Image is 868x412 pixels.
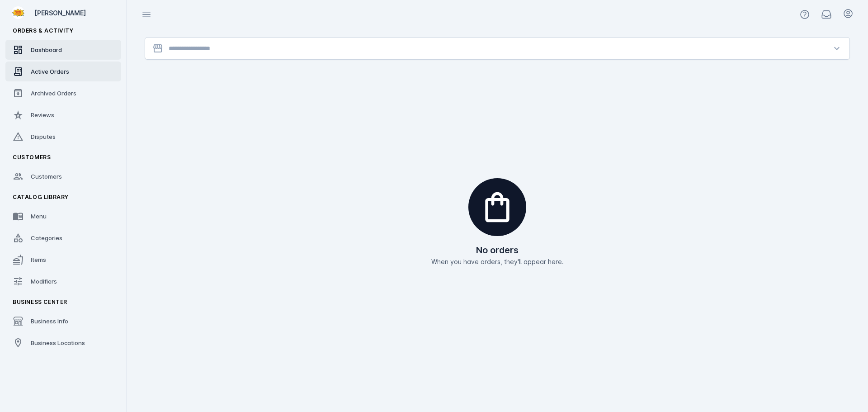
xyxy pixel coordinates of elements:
[31,111,54,118] span: Reviews
[31,256,46,263] span: Items
[31,90,76,97] span: Archived Orders
[31,133,56,140] span: Disputes
[169,43,826,54] input: Location
[34,8,118,18] div: [PERSON_NAME]
[13,154,51,161] span: Customers
[31,234,62,242] span: Categories
[476,243,519,257] h2: No orders
[13,27,73,34] span: Orders & Activity
[5,83,121,103] a: Archived Orders
[5,62,121,81] a: Active Orders
[5,40,121,60] a: Dashboard
[431,257,564,266] p: When you have orders, they'll appear here.
[31,278,57,285] span: Modifiers
[5,228,121,248] a: Categories
[13,298,67,305] span: Business Center
[31,68,69,75] span: Active Orders
[31,173,62,180] span: Customers
[31,339,85,346] span: Business Locations
[5,311,121,331] a: Business Info
[5,127,121,147] a: Disputes
[5,250,121,270] a: Items
[5,166,121,186] a: Customers
[5,333,121,353] a: Business Locations
[31,317,68,325] span: Business Info
[31,213,47,220] span: Menu
[5,105,121,125] a: Reviews
[5,206,121,226] a: Menu
[31,46,62,53] span: Dashboard
[5,271,121,291] a: Modifiers
[13,194,69,200] span: Catalog Library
